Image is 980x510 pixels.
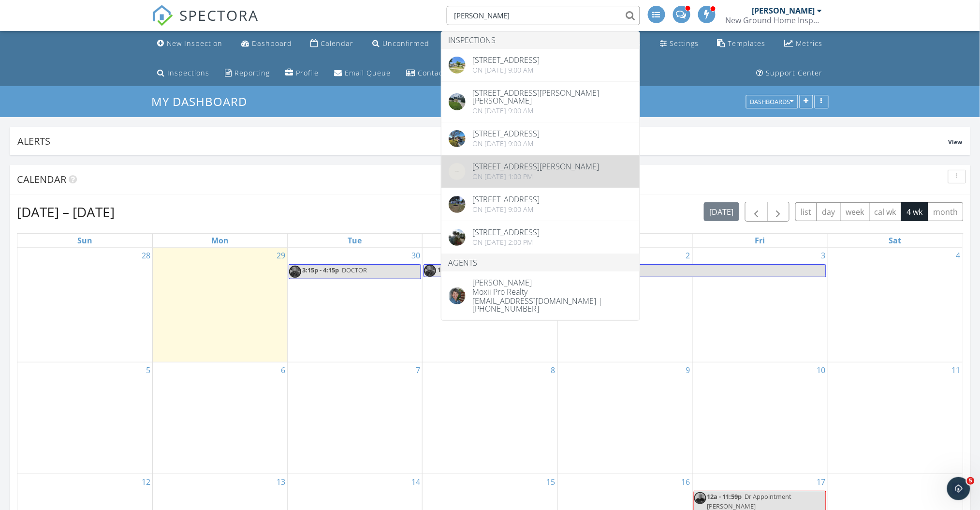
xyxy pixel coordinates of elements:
[410,474,422,490] a: Go to October 14, 2025
[331,64,395,82] a: Email Queue
[152,5,173,26] img: The Best Home Inspection Software - Spectora
[209,234,231,247] a: Monday
[252,39,292,48] div: Dashboard
[473,56,540,64] div: [STREET_ADDRESS]
[152,93,256,109] a: My Dashboard
[152,362,287,474] td: Go to October 6, 2025
[449,287,466,304] img: data
[819,248,827,263] a: Go to October 3, 2025
[296,68,319,77] div: Profile
[707,492,742,501] span: 12a - 11:59p
[670,39,699,48] div: Settings
[167,39,223,48] div: New Inspection
[684,248,692,263] a: Go to October 2, 2025
[140,248,152,263] a: Go to September 28, 2025
[473,163,600,170] div: [STREET_ADDRESS][PERSON_NAME]
[815,362,827,378] a: Go to October 10, 2025
[795,202,817,221] button: list
[152,13,259,33] a: SPECTORA
[441,122,640,155] a: [STREET_ADDRESS] On [DATE] 9:00 am
[152,248,287,362] td: Go to September 29, 2025
[282,64,323,82] a: Company Profile
[473,107,632,115] div: On [DATE] 9:00 am
[441,221,640,254] a: [STREET_ADDRESS] On [DATE] 2:00 pm
[237,35,296,53] a: Dashboard
[954,248,963,263] a: Go to October 4, 2025
[704,202,739,221] button: [DATE]
[449,93,466,110] img: 6930584%2Fcover_photos%2F5RK4bynTZY1V8RIa0Qud%2Foriginal.jpeg
[869,202,902,221] button: cal wk
[767,202,790,222] button: Next
[235,68,270,77] div: Reporting
[473,239,540,246] div: On [DATE] 2:00 pm
[144,362,152,378] a: Go to October 5, 2025
[473,206,540,213] div: On [DATE] 9:00 am
[414,362,422,378] a: Go to October 7, 2025
[796,39,822,48] div: Metrics
[473,140,540,148] div: On [DATE] 9:00 am
[753,234,767,247] a: Friday
[441,155,640,188] a: [STREET_ADDRESS][PERSON_NAME] On [DATE] 1:00 pm
[140,474,152,490] a: Go to October 12, 2025
[424,265,436,277] img: profile_photo.jpg
[275,248,287,263] a: Go to September 29, 2025
[473,173,600,180] div: On [DATE] 1:00 pm
[17,362,152,474] td: Go to October 5, 2025
[441,49,640,81] a: [STREET_ADDRESS] On [DATE] 9:00 am
[17,202,115,222] h2: [DATE] – [DATE]
[473,66,540,74] div: On [DATE] 9:00 am
[901,202,928,221] button: 4 wk
[840,202,870,221] button: week
[967,477,975,485] span: 5
[950,362,963,378] a: Go to October 11, 2025
[887,234,904,247] a: Saturday
[410,248,422,263] a: Go to September 30, 2025
[750,99,794,105] div: Dashboards
[154,35,227,53] a: New Inspection
[288,362,423,474] td: Go to October 7, 2025
[549,362,557,378] a: Go to October 8, 2025
[441,271,640,320] a: [PERSON_NAME] Moxii Pro Realty [EMAIL_ADDRESS][DOMAIN_NAME] | [PHONE_NUMBER]
[449,229,466,246] img: streetview
[441,82,640,122] a: [STREET_ADDRESS][PERSON_NAME][PERSON_NAME] On [DATE] 9:00 am
[75,234,94,247] a: Sunday
[707,492,792,510] span: Dr Appointment [PERSON_NAME]
[17,173,66,186] span: Calendar
[752,6,815,15] div: [PERSON_NAME]
[694,492,706,504] img: brax.jpg
[437,265,449,277] span: 12a
[928,202,964,221] button: month
[817,202,841,221] button: day
[441,31,640,49] li: Inspections
[753,64,827,82] a: Support Center
[728,39,766,48] div: Templates
[684,362,692,378] a: Go to October 9, 2025
[949,138,963,146] span: View
[368,35,433,53] a: Unconfirmed
[692,248,827,362] td: Go to October 3, 2025
[828,362,963,474] td: Go to October 11, 2025
[418,68,450,77] div: Contacts
[403,64,454,82] a: Contacts
[382,39,429,48] div: Unconfirmed
[17,248,152,362] td: Go to September 28, 2025
[815,474,827,490] a: Go to October 17, 2025
[780,35,826,53] a: Metrics
[288,248,423,362] td: Go to September 30, 2025
[828,248,963,362] td: Go to October 4, 2025
[221,64,274,82] a: Reporting
[423,248,557,362] td: Go to October 1, 2025
[449,130,466,147] img: data
[307,35,358,53] a: Calendar
[473,89,632,105] div: [STREET_ADDRESS][PERSON_NAME][PERSON_NAME]
[17,135,949,148] div: Alerts
[342,266,367,274] span: DOCTOR
[473,286,632,296] div: Moxii Pro Realty
[279,362,287,378] a: Go to October 6, 2025
[473,228,540,236] div: [STREET_ADDRESS]
[289,266,301,278] img: profile_photo.jpg
[447,6,640,25] input: Search everything...
[692,362,827,474] td: Go to October 10, 2025
[449,57,466,74] img: streetview
[449,163,466,180] img: streetview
